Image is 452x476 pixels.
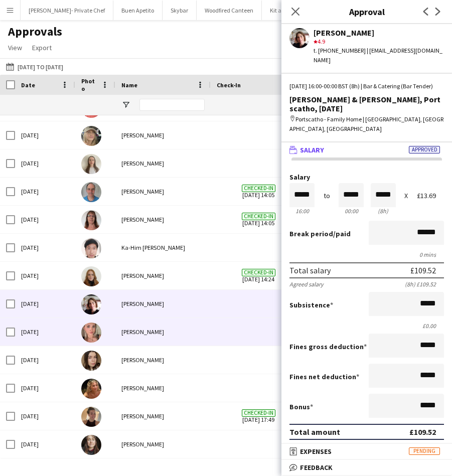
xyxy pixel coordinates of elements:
[289,95,444,113] div: [PERSON_NAME] & [PERSON_NAME], Portscatho, [DATE]
[289,229,351,238] label: /paid
[197,1,262,20] button: Woodfired Canteen
[217,262,300,289] span: [DATE] 14:24
[409,447,440,455] span: Pending
[217,178,300,205] span: [DATE] 14:05
[81,266,101,286] img: Jessica Pautz
[15,290,75,318] div: [DATE]
[300,145,324,154] span: Salary
[81,154,101,174] img: Gabrielle Wright
[4,41,26,54] a: View
[115,290,211,318] div: [PERSON_NAME]
[281,142,452,157] mat-expansion-panel-header: SalaryApproved
[289,174,444,181] label: Salary
[81,182,101,202] img: Andrew Caunter
[115,178,211,205] div: [PERSON_NAME]
[8,43,22,52] span: View
[115,206,211,233] div: [PERSON_NAME]
[15,430,75,458] div: [DATE]
[289,115,444,133] div: Portscatho - Family Home | [GEOGRAPHIC_DATA], [GEOGRAPHIC_DATA], [GEOGRAPHIC_DATA]
[15,149,75,177] div: [DATE]
[115,234,211,261] div: Ka-Him [PERSON_NAME]
[81,77,97,92] span: Photo
[289,322,444,330] div: £0.00
[314,37,444,46] div: 4.9
[289,229,333,238] span: Break period
[409,427,436,437] div: £109.52
[314,46,444,64] div: t. [PHONE_NUMBER] | [EMAIL_ADDRESS][DOMAIN_NAME]
[289,300,333,309] label: Subsistence
[139,99,205,111] input: Name Filter Input
[115,346,211,374] div: [PERSON_NAME]
[289,280,324,288] div: Agreed salary
[15,234,75,261] div: [DATE]
[300,463,333,472] span: Feedback
[115,318,211,346] div: [PERSON_NAME]
[405,280,444,288] div: (8h) £109.52
[371,207,396,215] div: 8h
[81,407,101,427] img: lucy Hamley
[15,346,75,374] div: [DATE]
[115,374,211,402] div: [PERSON_NAME]
[115,430,211,458] div: [PERSON_NAME]
[417,192,444,200] div: £13.69
[81,238,101,258] img: Ka-Him Jacky Yuen
[404,192,408,200] div: X
[15,402,75,430] div: [DATE]
[81,435,101,455] img: Emma Williams
[289,342,367,351] label: Fines gross deduction
[289,207,315,215] div: 16:00
[289,82,444,91] div: [DATE] 16:00-00:00 BST (8h) | Bar & Catering (Bar Tender)
[81,323,101,343] img: Jennifer Rea
[242,185,275,192] span: Checked-in
[15,374,75,402] div: [DATE]
[300,447,332,456] span: Expenses
[289,402,313,411] label: Bonus
[289,427,340,437] div: Total amount
[289,251,444,258] div: 0 mins
[281,444,452,459] mat-expansion-panel-header: ExpensesPending
[115,149,211,177] div: [PERSON_NAME]
[15,262,75,289] div: [DATE]
[163,1,197,20] button: Skybar
[115,121,211,149] div: [PERSON_NAME]
[217,81,241,89] span: Check-In
[242,409,275,417] span: Checked-in
[15,318,75,346] div: [DATE]
[15,178,75,205] div: [DATE]
[409,146,440,153] span: Approved
[21,1,113,20] button: [PERSON_NAME]- Private Chef
[113,1,163,20] button: Buen Apetito
[32,43,52,52] span: Export
[121,81,137,89] span: Name
[81,379,101,399] img: Katie Harpur
[339,207,364,215] div: 00:00
[81,294,101,314] img: Kathryn Marsh
[217,206,300,233] span: [DATE] 14:05
[15,121,75,149] div: [DATE]
[217,402,300,430] span: [DATE] 17:49
[115,262,211,289] div: [PERSON_NAME]
[324,192,330,200] div: to
[81,210,101,230] img: Janet Caunter
[4,61,65,73] button: [DATE] to [DATE]
[281,460,452,475] mat-expansion-panel-header: Feedback
[15,206,75,233] div: [DATE]
[314,28,444,37] div: [PERSON_NAME]
[242,269,275,276] span: Checked-in
[262,1,308,20] button: Kit and Kee
[289,372,359,381] label: Fines net deduction
[289,265,331,275] div: Total salary
[21,81,35,89] span: Date
[81,126,101,146] img: Imogen Wright
[81,351,101,371] img: Ellie McCready
[115,402,211,430] div: [PERSON_NAME]
[410,265,436,275] div: £109.52
[242,213,275,220] span: Checked-in
[28,41,56,54] a: Export
[281,5,452,18] h3: Approval
[121,100,130,109] button: Open Filter Menu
